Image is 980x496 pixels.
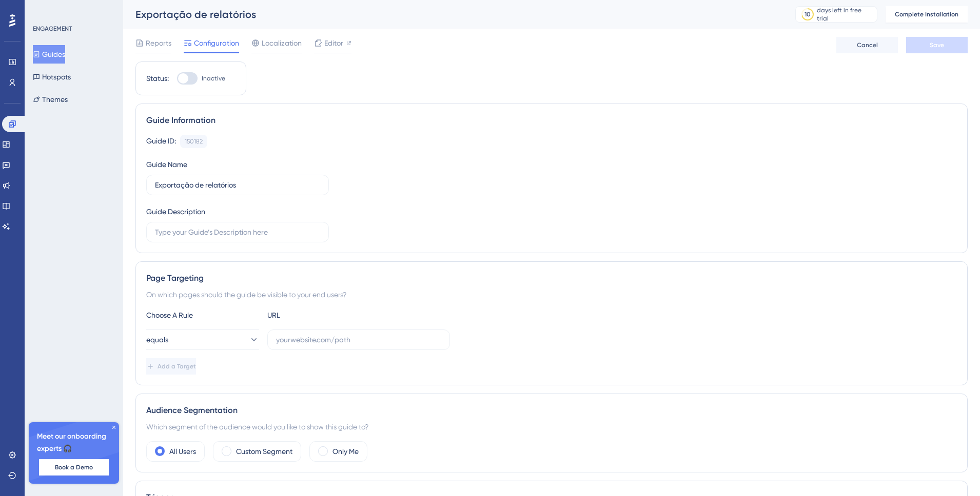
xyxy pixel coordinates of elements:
[930,41,944,49] span: Save
[262,37,302,49] span: Localization
[194,37,239,49] span: Configuration
[158,362,196,370] span: Add a Target
[33,25,72,33] div: ENGAGEMENT
[33,90,68,109] button: Themes
[146,329,259,350] button: equals
[146,205,205,218] div: Guide Description
[236,445,292,458] label: Custom Segment
[332,445,359,458] label: Only Me
[146,421,957,433] div: Which segment of the audience would you like to show this guide to?
[33,45,65,64] button: Guides
[886,6,968,23] button: Complete Installation
[155,179,320,191] input: Type your Guide’s Name here
[895,10,958,18] span: Complete Installation
[324,37,343,49] span: Editor
[202,74,225,82] span: Inactive
[155,226,320,238] input: Type your Guide’s Description here
[33,68,71,86] button: Hotspots
[146,37,171,49] span: Reports
[836,37,898,53] button: Cancel
[39,459,109,476] button: Book a Demo
[267,309,380,321] div: URL
[146,135,176,148] div: Guide ID:
[169,445,196,458] label: All Users
[817,6,874,23] div: days left in free trial
[276,334,441,345] input: yourwebsite.com/path
[135,7,770,22] div: Exportação de relatórios
[146,72,169,85] div: Status:
[146,309,259,321] div: Choose A Rule
[146,334,168,346] span: equals
[146,114,957,127] div: Guide Information
[146,358,196,375] button: Add a Target
[857,41,878,49] span: Cancel
[37,430,111,455] span: Meet our onboarding experts 🎧
[146,288,957,301] div: On which pages should the guide be visible to your end users?
[805,10,811,18] div: 10
[146,404,957,417] div: Audience Segmentation
[146,158,187,171] div: Guide Name
[906,37,968,53] button: Save
[146,272,957,284] div: Page Targeting
[185,137,203,146] div: 150182
[55,463,93,471] span: Book a Demo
